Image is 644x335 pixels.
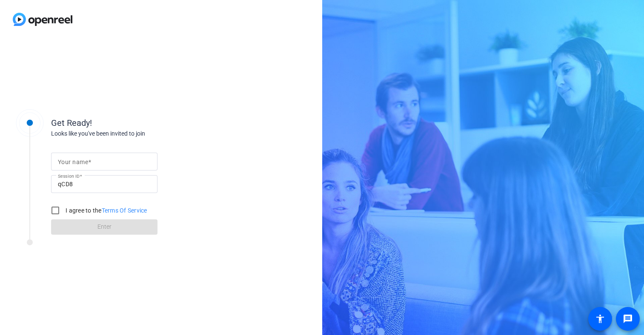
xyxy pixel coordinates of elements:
mat-label: Your name [58,159,88,165]
mat-label: Session ID [58,173,80,179]
mat-icon: message [623,314,633,324]
div: Get Ready! [51,116,221,129]
mat-icon: accessibility [595,314,605,324]
div: Looks like you've been invited to join [51,129,221,138]
label: I agree to the [64,206,147,215]
a: Terms Of Service [102,207,147,214]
